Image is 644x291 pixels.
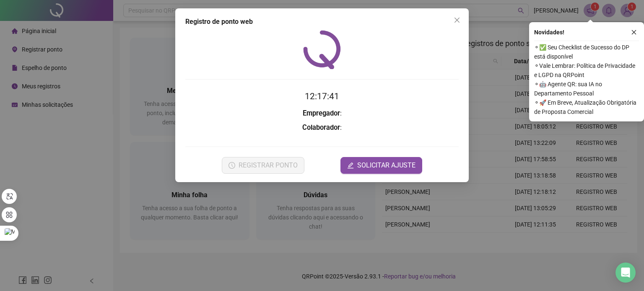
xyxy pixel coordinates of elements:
[340,157,422,174] button: editSOLICITAR AJUSTE
[615,263,636,283] div: Open Intercom Messenger
[357,160,415,170] span: SOLICITAR AJUSTE
[305,91,339,101] time: 12:17:41
[185,108,459,119] h3: :
[534,28,564,37] span: Novidades !
[534,80,639,98] span: ⚬ 🤖 Agente QR: sua IA no Departamento Pessoal
[347,162,354,169] span: edit
[631,29,637,35] span: close
[534,98,639,116] span: ⚬ 🚀 Em Breve, Atualização Obrigatória de Proposta Comercial
[534,43,639,61] span: ⚬ ✅ Seu Checklist de Sucesso do DP está disponível
[222,157,304,174] button: REGISTRAR PONTO
[450,13,464,27] button: Close
[185,122,459,133] h3: :
[185,17,459,27] div: Registro de ponto web
[534,61,639,80] span: ⚬ Vale Lembrar: Política de Privacidade e LGPD na QRPoint
[303,109,340,117] strong: Empregador
[454,17,460,23] span: close
[303,30,341,69] img: QRPoint
[302,124,340,131] strong: Colaborador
